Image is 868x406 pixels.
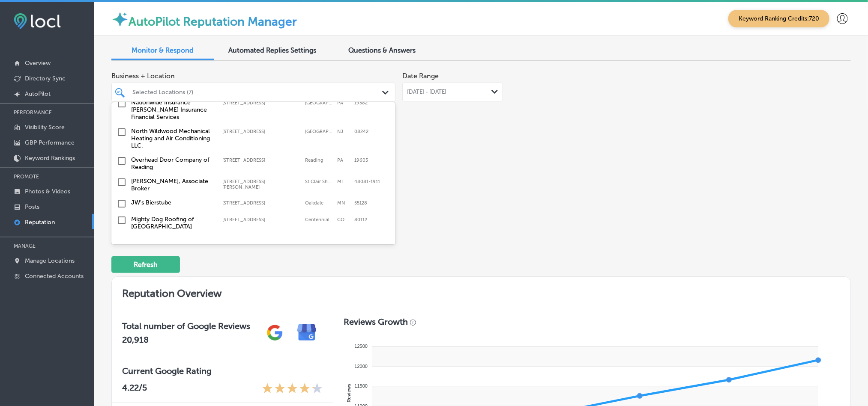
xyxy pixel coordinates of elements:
label: 19382 [354,100,368,106]
p: Posts [25,203,39,210]
p: Visibility Score [25,124,65,131]
label: Nationwide Insurance Jillian O'Brien Insurance Financial Services [131,99,214,121]
h2: Reputation Overview [112,277,850,306]
label: AutoPilot Reputation Manager [129,15,297,29]
label: 351 Ranger Road; Unit 3 [222,129,301,134]
label: Centennial [305,217,333,222]
tspan: 11500 [355,384,368,389]
h3: Total number of Google Reviews [122,321,250,331]
p: GBP Performance [25,139,75,146]
h3: Current Google Rating [122,366,323,376]
label: Date Range [402,72,439,80]
label: Reading [305,157,333,163]
label: St Clair Shores [305,179,333,190]
span: Business + Location [111,72,395,80]
img: autopilot-icon [111,11,129,28]
span: [DATE] - [DATE] [407,89,446,95]
label: CO [337,217,350,222]
label: 9200 E. Mineral Ave; Ste. 100, Unit A [222,217,301,222]
label: JW's Bierstube [131,199,214,206]
label: 08242 [354,129,368,134]
span: Automated Replies Settings [229,46,317,54]
p: Reputation [25,219,55,226]
tspan: 12000 [355,364,368,369]
label: Oakdale [305,200,333,206]
label: North Wildwood Mechanical Heating and Air Conditioning LLC. [131,127,214,149]
label: MN [337,200,350,206]
p: 4.22 /5 [122,382,147,396]
div: 4.22 Stars [262,382,323,396]
p: Photos & Videos [25,188,70,195]
span: Questions & Answers [349,46,416,54]
img: fda3e92497d09a02dc62c9cd864e3231.png [14,13,61,29]
label: 230 W Market St [222,100,301,106]
label: 7121 10th Street North [222,200,301,206]
label: NJ [337,129,350,134]
label: Mighty Dog Roofing of South Denver [131,216,214,230]
label: PA [337,157,350,163]
p: Keyword Rankings [25,154,75,162]
img: e7ababfa220611ac49bdb491a11684a6.png [291,317,323,349]
p: Connected Accounts [25,273,84,280]
label: PA [337,100,350,106]
p: Manage Locations [25,257,75,264]
label: West Chester [305,100,333,106]
label: 19605 [354,157,368,163]
span: Monitor & Respond [132,46,194,54]
h3: Reviews Growth [344,317,408,327]
label: 27205 Harper Ave [222,179,301,190]
p: Directory Sync [25,75,66,82]
button: Refresh [111,256,180,273]
label: Rio Grande [305,129,333,134]
img: gPZS+5FD6qPJAAAAABJRU5ErkJggg== [259,317,291,349]
label: Shannon Sails, Associate Broker [131,178,214,192]
span: Keyword Ranking Credits: 720 [728,10,829,27]
label: 48081-1911 [354,179,380,190]
label: MI [337,179,350,190]
label: 80112 [354,217,367,222]
label: Overhead Door Company of Reading [131,156,214,171]
label: 55128 [354,200,367,206]
text: Reviews [346,384,351,403]
div: Selected Locations (7) [132,89,383,96]
tspan: 12500 [355,344,368,349]
p: AutoPilot [25,90,51,98]
p: Overview [25,59,51,67]
label: 901 Delta Avenue [222,157,301,163]
h2: 20,918 [122,335,250,345]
